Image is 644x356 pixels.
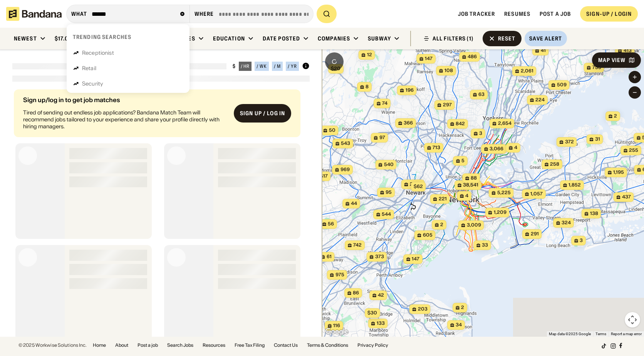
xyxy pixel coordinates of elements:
[494,209,506,216] span: 1,209
[550,161,559,168] span: 258
[23,97,228,109] div: Sign up/log in to get job matches
[14,35,37,42] div: Newest
[357,343,388,348] a: Privacy Policy
[375,254,384,260] span: 373
[625,312,640,327] button: Map camera controls
[93,343,106,348] a: Home
[235,343,265,348] a: Free Tax Filing
[468,54,477,60] span: 486
[433,144,440,151] span: 713
[333,322,340,329] span: 116
[478,91,485,98] span: 63
[530,191,543,197] span: 1,057
[444,67,453,74] span: 108
[195,10,214,17] div: Where
[514,144,517,151] span: 4
[329,127,335,134] span: 50
[590,210,598,217] span: 138
[471,175,477,181] span: 88
[595,136,600,143] span: 31
[439,196,447,202] span: 221
[379,134,385,141] span: 97
[288,64,297,69] div: / yr
[497,190,511,196] span: 5,225
[412,256,419,262] span: 147
[382,211,391,218] span: 544
[440,222,443,228] span: 2
[540,10,571,17] a: Post a job
[82,81,103,86] div: Security
[382,100,387,107] span: 74
[569,182,581,188] span: 1,852
[479,130,482,137] span: 3
[353,242,362,249] span: 742
[324,327,349,337] a: Open this area in Google Maps (opens a new window)
[504,10,530,17] span: Resumes
[465,193,468,199] span: 4
[406,87,414,94] span: 196
[565,139,574,145] span: 372
[203,343,225,348] a: Resources
[71,10,87,17] div: what
[463,182,478,188] span: 38,541
[549,332,591,336] span: Map data ©2025 Google
[535,97,545,103] span: 224
[443,102,452,108] span: 297
[213,35,245,42] div: Education
[404,120,413,126] span: 366
[73,34,131,40] div: Trending searches
[629,147,638,154] span: 255
[622,194,631,200] span: 437
[531,231,539,237] span: 291
[240,110,285,117] div: Sign up / Log in
[613,169,624,176] span: 1,195
[18,343,87,348] div: © 2025 Workwise Solutions Inc.
[414,183,423,189] span: $62
[456,322,462,328] span: 34
[433,36,473,41] div: ALL FILTERS (1)
[23,109,228,130] div: Tired of sending out endless job applications? Bandana Match Team will recommend jobs tailored to...
[6,7,62,21] img: Bandana logotype
[562,220,571,226] span: 324
[307,343,348,348] a: Terms & Conditions
[418,306,428,312] span: 203
[586,10,632,17] div: SIGN-UP / LOGIN
[490,146,503,152] span: 3,066
[82,50,114,55] div: Receptionist
[318,35,350,42] div: Companies
[367,52,372,58] span: 12
[611,332,642,336] a: Report a map error
[614,113,617,119] span: 2
[340,166,350,173] span: 969
[423,232,433,238] span: 605
[541,47,546,54] span: 41
[592,64,601,71] span: 755
[167,343,193,348] a: Search Jobs
[386,189,392,196] span: 95
[353,290,359,296] span: 86
[341,140,350,147] span: 543
[274,343,298,348] a: Contact Us
[351,200,357,207] span: 44
[324,327,349,337] img: Google
[55,35,92,42] div: $17.00 / hour
[456,121,465,127] span: 842
[274,64,281,69] div: / m
[425,55,433,62] span: 147
[458,10,495,17] a: Job Tracker
[115,343,128,348] a: About
[366,84,369,90] span: 8
[233,63,236,69] div: $
[467,222,481,228] span: 3,009
[384,161,394,168] span: 540
[598,57,626,63] div: Map View
[368,35,391,42] div: Subway
[410,181,422,188] span: 2,169
[529,35,562,42] div: Save Alert
[378,292,384,299] span: 42
[327,254,332,260] span: 61
[241,64,250,69] div: / hr
[461,158,465,164] span: 5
